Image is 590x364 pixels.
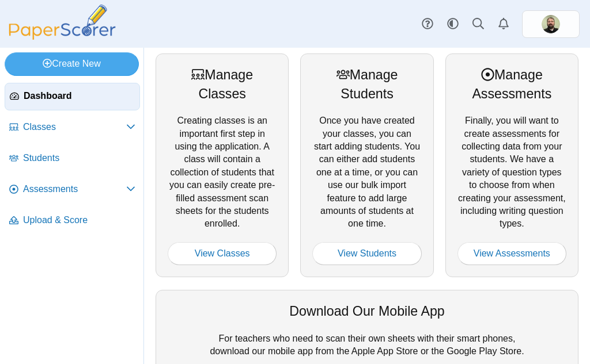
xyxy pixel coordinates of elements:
[5,176,140,204] a: Assessments
[5,5,120,40] img: PaperScorer
[5,145,140,173] a: Students
[156,53,289,277] div: Creating classes is an important first step in using the application. A class will contain a coll...
[542,15,560,33] img: ps.IbYvzNdzldgWHYXo
[300,53,433,277] div: Once you have created your classes, you can start adding students. You can either add students on...
[312,66,421,103] div: Manage Students
[491,12,516,37] a: Alerts
[5,32,120,41] a: PaperScorer
[457,242,566,265] a: View Assessments
[168,242,277,265] a: View Classes
[5,207,140,235] a: Upload & Score
[24,90,135,102] span: Dashboard
[312,242,421,265] a: View Students
[5,114,140,141] a: Classes
[23,183,126,196] span: Assessments
[23,152,135,164] span: Students
[522,10,580,38] a: ps.IbYvzNdzldgWHYXo
[168,302,566,320] div: Download Our Mobile App
[5,83,140,110] a: Dashboard
[168,66,277,103] div: Manage Classes
[445,53,578,277] div: Finally, you will want to create assessments for collecting data from your students. We have a va...
[5,52,139,75] a: Create New
[23,121,126,133] span: Classes
[457,66,566,103] div: Manage Assessments
[542,15,560,33] span: Zachary Butte - MRH Faculty
[23,214,135,227] span: Upload & Score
